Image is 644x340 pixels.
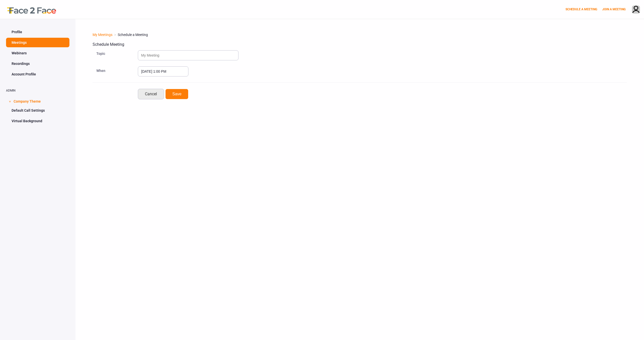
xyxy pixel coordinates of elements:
span: Company Theme [14,96,41,106]
a: Cancel [138,89,164,99]
h3: Schedule Meeting [93,42,627,47]
a: Profile [6,27,69,37]
a: Meetings [6,38,69,47]
div: Topic [93,49,138,66]
a: JOIN A MEETING [602,8,626,11]
h2: ADMIN [6,89,69,92]
input: My Meeting [138,50,238,60]
span: > [7,101,12,102]
div: When [93,66,138,76]
a: Webinars [6,48,69,58]
img: avatar.710606db.png [632,6,640,14]
a: Recordings [6,59,69,68]
span: > [112,33,118,37]
a: Account Profile [6,69,69,79]
a: Virtual Background [6,116,69,126]
span: Schedule a Meeting [118,33,148,37]
button: Save [165,89,188,99]
a: SCHEDULE A MEETING [566,8,597,11]
a: Default Call Settings [6,106,69,115]
a: My Meetings [93,33,112,37]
